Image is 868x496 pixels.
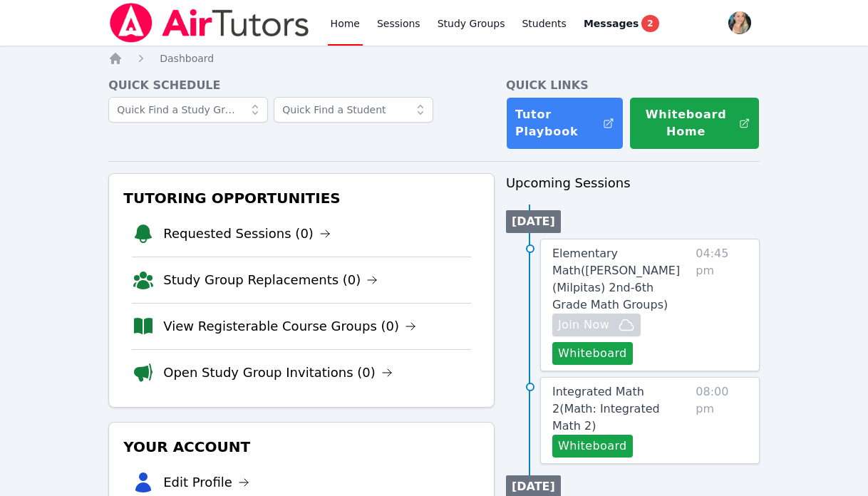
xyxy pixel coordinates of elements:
[641,15,658,32] span: 2
[163,472,249,492] a: Edit Profile
[552,385,660,433] span: Integrated Math 2 ( Math: Integrated Math 2 )
[108,77,495,94] h4: Quick Schedule
[552,245,690,314] a: Elementary Math([PERSON_NAME] (Milpitas) 2nd-6th Grade Math Groups)
[506,77,760,94] h4: Quick Links
[120,185,482,211] h3: Tutoring Opportunities
[274,97,433,123] input: Quick Find a Student
[160,53,214,64] span: Dashboard
[552,383,690,435] a: Integrated Math 2(Math: Integrated Math 2)
[696,383,747,458] span: 08:00 pm
[552,342,633,365] button: Whiteboard
[108,97,268,123] input: Quick Find a Study Group
[552,435,633,458] button: Whiteboard
[506,210,561,233] li: [DATE]
[552,314,641,336] button: Join Now
[584,16,639,31] span: Messages
[120,434,482,460] h3: Your Account
[629,97,760,150] button: Whiteboard Home
[506,97,624,150] a: Tutor Playbook
[696,245,747,365] span: 04:45 pm
[558,316,609,334] span: Join Now
[163,316,416,336] a: View Registerable Course Groups (0)
[163,224,331,244] a: Requested Sessions (0)
[160,51,214,66] a: Dashboard
[506,173,760,193] h3: Upcoming Sessions
[163,270,378,290] a: Study Group Replacements (0)
[108,3,310,43] img: Air Tutors
[108,51,760,66] nav: Breadcrumb
[552,247,680,311] span: Elementary Math ( [PERSON_NAME] (Milpitas) 2nd-6th Grade Math Groups )
[163,363,393,383] a: Open Study Group Invitations (0)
